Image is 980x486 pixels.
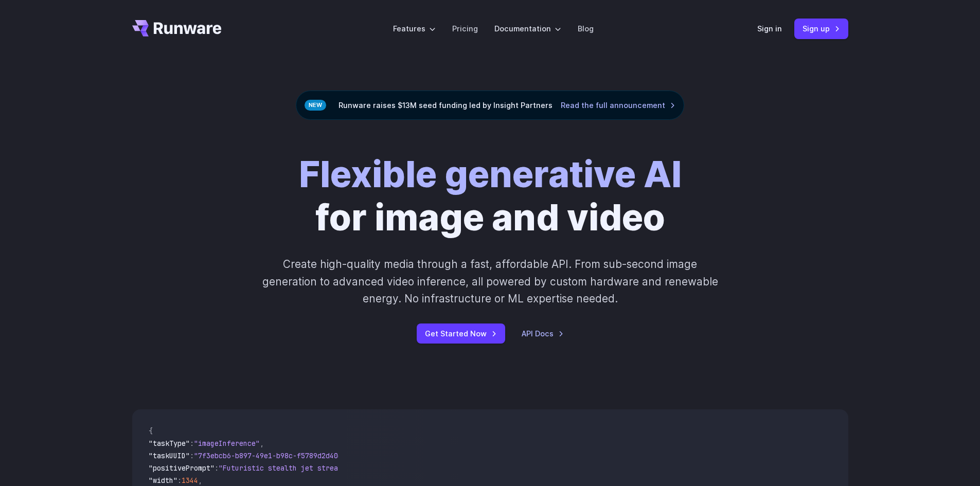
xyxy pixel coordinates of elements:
span: : [215,463,219,473]
a: Blog [578,23,594,34]
p: Create high-quality media through a fast, affordable API. From sub-second image generation to adv... [261,256,719,307]
span: 1344 [182,476,198,485]
span: "7f3ebcb6-b897-49e1-b98c-f5789d2d40d7" [194,451,350,460]
a: Go to / [132,20,222,37]
label: Documentation [494,23,561,34]
a: Read the full announcement [561,99,675,111]
label: Features [393,23,436,34]
span: : [190,451,194,460]
span: , [260,439,264,448]
h1: for image and video [299,153,682,239]
span: "taskType" [149,439,190,448]
span: { [149,426,153,436]
span: : [177,476,182,485]
span: "Futuristic stealth jet streaking through a neon-lit cityscape with glowing purple exhaust" [219,463,593,473]
strong: Flexible generative AI [299,152,682,196]
span: , [198,476,202,485]
span: : [190,439,194,448]
span: "taskUUID" [149,451,190,460]
a: API Docs [522,328,564,339]
a: Get Started Now [417,323,505,344]
a: Pricing [452,23,478,34]
span: "width" [149,476,177,485]
a: Sign up [794,19,848,39]
span: "imageInference" [194,439,260,448]
div: Runware raises $13M seed funding led by Insight Partners [296,91,684,120]
a: Sign in [757,23,782,34]
span: "positivePrompt" [149,463,215,473]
